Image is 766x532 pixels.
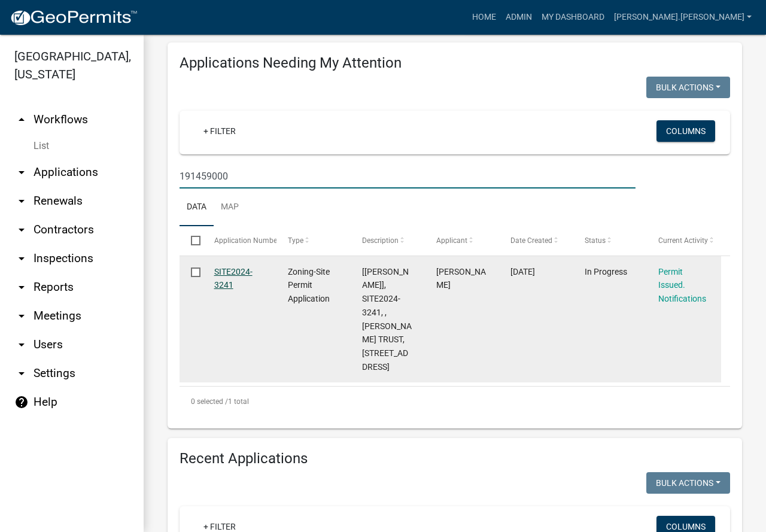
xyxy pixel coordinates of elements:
[191,397,228,406] span: 0 selected /
[276,226,351,255] datatable-header-cell: Type
[14,280,29,294] i: arrow_drop_down
[499,226,573,255] datatable-header-cell: Date Created
[180,54,730,72] h4: Applications Needing My Attention
[510,267,535,276] span: 08/12/2024
[180,226,202,255] datatable-header-cell: Select
[180,189,214,227] a: Data
[425,226,499,255] datatable-header-cell: Applicant
[646,472,730,494] button: Bulk Actions
[14,194,29,208] i: arrow_drop_down
[14,338,29,352] i: arrow_drop_down
[585,236,606,245] span: Status
[14,251,29,266] i: arrow_drop_down
[658,267,706,304] a: Permit Issued. Notifications
[573,226,647,255] datatable-header-cell: Status
[14,395,29,409] i: help
[14,113,29,127] i: arrow_drop_up
[646,77,730,98] button: Bulk Actions
[14,223,29,237] i: arrow_drop_down
[585,267,627,276] span: In Progress
[214,236,279,245] span: Application Number
[351,226,425,255] datatable-header-cell: Description
[14,366,29,381] i: arrow_drop_down
[288,236,303,245] span: Type
[510,236,552,245] span: Date Created
[658,236,708,245] span: Current Activity
[214,189,246,227] a: Map
[537,6,609,29] a: My Dashboard
[362,236,399,245] span: Description
[180,164,636,189] input: Search for applications
[436,267,486,290] span: Wittrock
[194,120,245,142] a: + Filter
[501,6,537,29] a: Admin
[14,309,29,323] i: arrow_drop_down
[180,450,730,467] h4: Recent Applications
[647,226,721,255] datatable-header-cell: Current Activity
[609,6,756,29] a: [PERSON_NAME].[PERSON_NAME]
[362,267,412,372] span: [Alex Lindsay], SITE2024-3241, , DAVID J CROTHERS TRUST, 23595 CO HWY 22
[14,165,29,180] i: arrow_drop_down
[656,120,715,142] button: Columns
[467,6,501,29] a: Home
[214,267,253,290] a: SITE2024-3241
[180,387,730,417] div: 1 total
[202,226,276,255] datatable-header-cell: Application Number
[436,236,467,245] span: Applicant
[288,267,330,304] span: Zoning-Site Permit Application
